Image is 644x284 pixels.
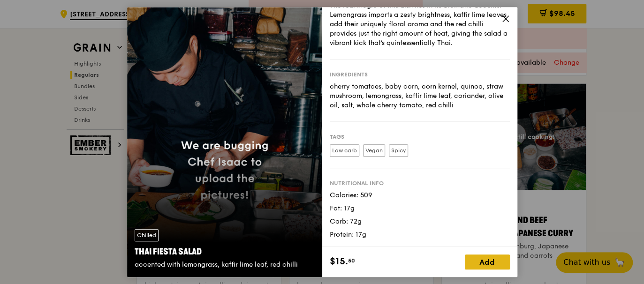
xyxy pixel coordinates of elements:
div: Protein: 17g [330,230,510,239]
div: The real magic of this dish lies in its aromatic accents. Lemongrass imparts a zesty brightness, ... [330,1,510,48]
div: Add [465,254,510,269]
span: 50 [348,257,355,264]
label: Vegan [363,144,385,157]
div: Chilled [135,229,159,241]
div: Nutritional info [330,179,510,187]
div: accented with lemongrass, kaffir lime leaf, red chilli [135,260,315,269]
div: Carb: 72g [330,217,510,226]
div: cherry tomatoes, baby corn, corn kernel, quinoa, straw mushroom, lemongrass, kaffir lime leaf, co... [330,82,510,110]
div: Calories: 509 [330,191,510,200]
div: Tags [330,133,510,141]
label: Low carb [330,144,359,157]
div: Ingredients [330,71,510,78]
div: Fat: 17g [330,204,510,213]
div: Thai Fiesta Salad [135,245,315,258]
label: Spicy [389,144,408,157]
span: $15. [330,254,348,269]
